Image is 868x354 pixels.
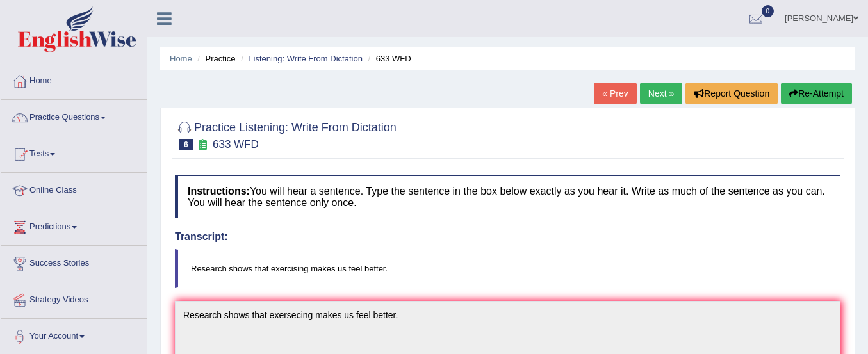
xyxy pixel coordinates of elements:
a: Next » [640,83,682,104]
h4: Transcript: [175,231,840,243]
h4: You will hear a sentence. Type the sentence in the box below exactly as you hear it. Write as muc... [175,175,840,218]
a: Tests [1,136,147,168]
a: Listening: Write From Dictation [249,54,363,63]
h2: Practice Listening: Write From Dictation [175,118,397,150]
span: 6 [179,139,193,150]
li: Practice [194,52,235,65]
a: Online Class [1,173,147,205]
span: 0 [762,5,774,17]
a: Success Stories [1,246,147,278]
button: Re-Attempt [781,83,852,104]
b: Instructions: [188,186,250,197]
button: Report Question [685,83,778,104]
a: Practice Questions [1,100,147,132]
a: Predictions [1,209,147,241]
li: 633 WFD [365,52,411,65]
a: Your Account [1,319,147,351]
a: Home [170,54,192,63]
small: 633 WFD [213,138,259,150]
small: Exam occurring question [196,139,209,151]
a: Home [1,63,147,95]
a: « Prev [594,83,636,104]
blockquote: Research shows that exercising makes us feel better. [175,249,840,288]
a: Strategy Videos [1,282,147,314]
